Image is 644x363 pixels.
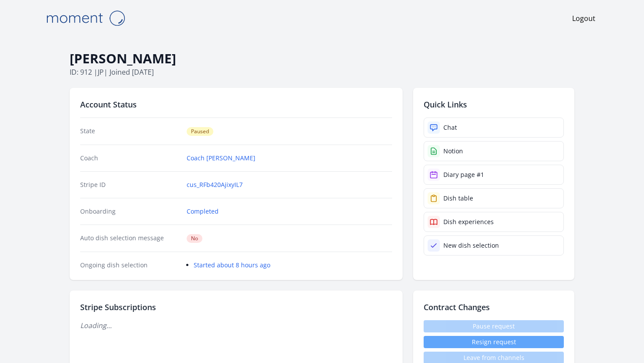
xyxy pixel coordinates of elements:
a: Notion [424,141,564,161]
div: Diary page #1 [443,170,484,179]
div: Chat [443,123,457,132]
a: Coach [PERSON_NAME] [187,154,255,162]
dt: Auto dish selection message [80,234,180,243]
a: Dish table [424,188,564,208]
dt: State [80,127,180,136]
div: New dish selection [443,241,499,250]
span: jp [98,67,104,77]
dt: Ongoing dish selection [80,261,180,270]
div: Dish experiences [443,218,494,226]
dt: Coach [80,154,180,162]
a: Completed [187,207,219,216]
div: Dish table [443,194,473,203]
dt: Onboarding [80,207,180,216]
button: Resign request [424,336,564,348]
dt: Stripe ID [80,180,180,189]
h2: Account Status [80,98,392,111]
a: Logout [572,13,595,24]
a: Started about 8 hours ago [194,261,270,269]
img: Moment [42,7,129,29]
p: ID: 912 | | Joined [DATE] [70,67,574,77]
a: cus_RFb420AjixyIL7 [187,180,243,189]
h2: Contract Changes [424,301,564,313]
span: Paused [187,127,213,136]
a: New dish selection [424,235,564,256]
h2: Quick Links [424,98,564,111]
h1: [PERSON_NAME] [70,50,574,67]
span: Pause request [424,320,564,332]
p: Loading... [80,320,392,331]
div: Notion [443,147,463,156]
h2: Stripe Subscriptions [80,301,392,313]
a: Diary page #1 [424,165,564,185]
span: No [187,234,202,243]
a: Dish experiences [424,212,564,232]
a: Chat [424,118,564,138]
